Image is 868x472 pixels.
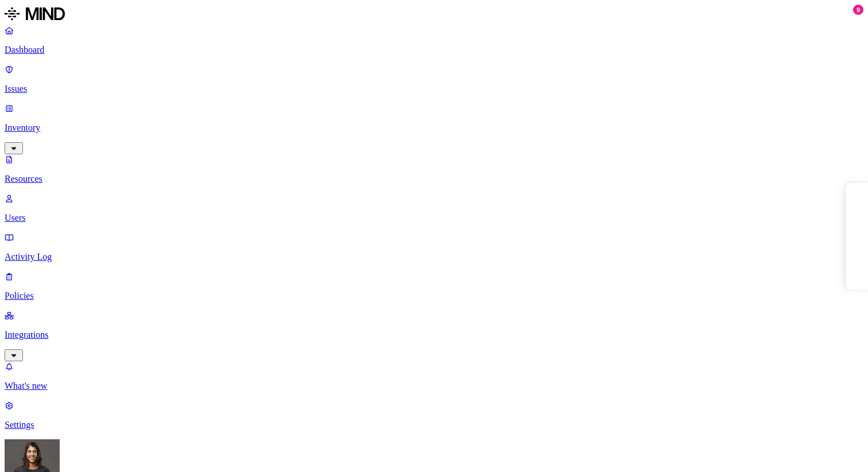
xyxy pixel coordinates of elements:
p: Issues [5,84,863,94]
p: Policies [5,291,863,301]
img: MIND [5,5,65,23]
p: Dashboard [5,45,863,55]
p: Integrations [5,330,863,340]
p: Inventory [5,123,863,133]
p: Resources [5,174,863,184]
p: Settings [5,420,863,430]
p: Activity Log [5,252,863,262]
p: What's new [5,381,863,391]
p: Users [5,213,863,223]
div: 9 [853,5,863,15]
